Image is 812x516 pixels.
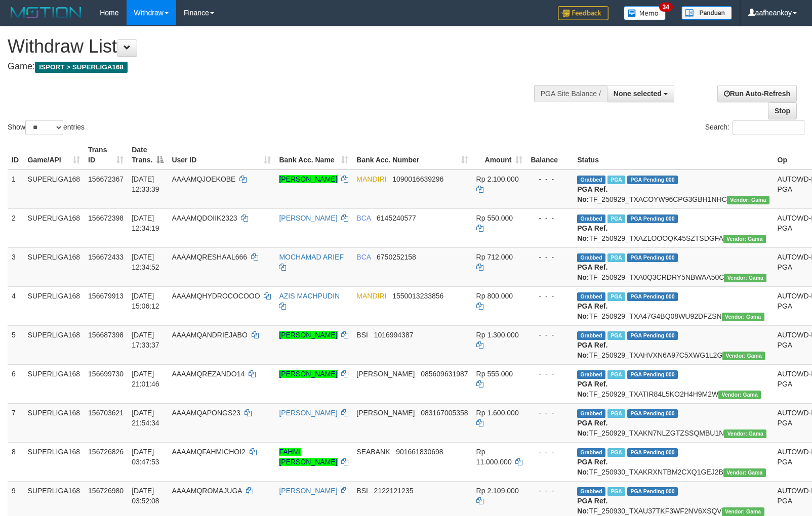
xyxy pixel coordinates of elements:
[279,253,344,261] a: MOCHAMAD ARIEF
[724,274,766,282] span: Vendor URL: https://trx31.1velocity.biz
[607,448,625,457] span: Marked by aafandaneth
[577,214,605,223] span: Grabbed
[88,409,124,417] span: 156703621
[421,370,468,378] span: Copy 085609631987 to clipboard
[659,3,673,12] span: 34
[279,214,337,222] a: [PERSON_NAME]
[132,409,159,427] span: [DATE] 21:54:34
[88,292,124,300] span: 156679913
[577,380,607,398] b: PGA Ref. No:
[577,487,605,496] span: Grabbed
[476,370,513,378] span: Rp 555.000
[8,208,24,247] td: 2
[88,214,124,222] span: 156672398
[577,458,607,476] b: PGA Ref. No:
[132,448,159,466] span: [DATE] 03:47:53
[392,292,443,300] span: Copy 1550013233856 to clipboard
[476,214,513,222] span: Rp 550.000
[172,292,260,300] span: AAAAMQHYDROCOCOOO
[722,507,764,516] span: Vendor URL: https://trx31.1velocity.biz
[132,370,159,388] span: [DATE] 21:01:46
[573,169,773,209] td: TF_250929_TXACOYW96CPG3GBH1NHC
[24,141,85,169] th: Game/API: activate to sort column ascending
[356,409,415,417] span: [PERSON_NAME]
[279,448,337,466] a: FAHMI [PERSON_NAME]
[607,331,625,340] span: Marked by aafsoycanthlai
[607,487,625,496] span: Marked by aafromsomean
[356,214,371,222] span: BCA
[722,313,764,321] span: Vendor URL: https://trx31.1velocity.biz
[577,302,607,320] b: PGA Ref. No:
[476,331,519,339] span: Rp 1.300.000
[128,141,168,169] th: Date Trans.: activate to sort column descending
[8,5,85,20] img: MOTION_logo.png
[573,442,773,481] td: TF_250930_TXAKRXNTBM2CXQ1GEJ2B
[24,403,85,442] td: SUPERLIGA168
[396,448,443,456] span: Copy 901661830698 to clipboard
[577,263,607,281] b: PGA Ref. No:
[577,224,607,242] b: PGA Ref. No:
[172,214,237,222] span: AAAAMQDOIIK2323
[627,448,678,457] span: PGA Pending
[723,235,766,243] span: Vendor URL: https://trx31.1velocity.biz
[132,487,159,505] span: [DATE] 03:52:08
[352,141,472,169] th: Bank Acc. Number: activate to sort column ascending
[24,286,85,325] td: SUPERLIGA168
[356,175,386,183] span: MANDIRI
[172,409,240,417] span: AAAAMQAPONGS23
[279,409,337,417] a: [PERSON_NAME]
[627,253,678,262] span: PGA Pending
[8,62,531,72] h4: Game:
[132,175,159,193] span: [DATE] 12:33:39
[577,341,607,359] b: PGA Ref. No:
[24,364,85,403] td: SUPERLIGA168
[279,292,340,300] a: AZIS MACHPUDIN
[607,85,674,102] button: None selected
[8,286,24,325] td: 4
[88,175,124,183] span: 156672367
[531,174,569,184] div: - - -
[577,497,607,515] b: PGA Ref. No:
[573,325,773,364] td: TF_250929_TXAHVXN6A97C5XWG1L2G
[88,253,124,261] span: 156672433
[172,331,247,339] span: AAAAMQANDRIEJABO
[392,175,443,183] span: Copy 1090016639296 to clipboard
[558,6,608,20] img: Feedback.jpg
[531,213,569,223] div: - - -
[24,247,85,286] td: SUPERLIGA168
[733,120,804,135] input: Search:
[421,409,468,417] span: Copy 083167005358 to clipboard
[627,370,678,379] span: PGA Pending
[172,253,247,261] span: AAAAMQRESHAAL666
[531,330,569,340] div: - - -
[624,6,666,20] img: Button%20Memo.svg
[24,442,85,481] td: SUPERLIGA168
[356,448,390,456] span: SEABANK
[356,487,368,495] span: BSI
[24,325,85,364] td: SUPERLIGA168
[607,214,625,223] span: Marked by aafsoycanthlai
[172,175,235,183] span: AAAAMQJOEKOBE
[88,370,124,378] span: 156699730
[476,448,512,466] span: Rp 11.000.000
[727,196,769,204] span: Vendor URL: https://trx31.1velocity.biz
[25,120,63,135] select: Showentries
[356,292,386,300] span: MANDIRI
[607,292,625,301] span: Marked by aafsengchandara
[88,331,124,339] span: 156687398
[8,442,24,481] td: 8
[577,331,605,340] span: Grabbed
[627,292,678,301] span: PGA Pending
[168,141,275,169] th: User ID: activate to sort column ascending
[8,36,531,57] h1: Withdraw List
[577,176,605,184] span: Grabbed
[577,185,607,203] b: PGA Ref. No:
[8,247,24,286] td: 3
[8,120,85,135] label: Show entries
[607,176,625,184] span: Marked by aafsengchandara
[279,331,337,339] a: [PERSON_NAME]
[476,175,519,183] span: Rp 2.100.000
[132,214,159,232] span: [DATE] 12:34:19
[476,409,519,417] span: Rp 1.600.000
[531,447,569,457] div: - - -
